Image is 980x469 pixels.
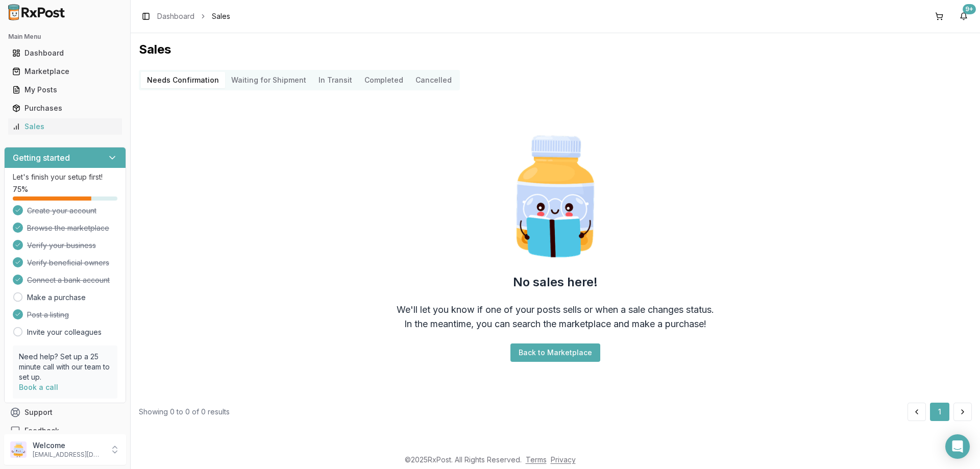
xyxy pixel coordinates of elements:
img: RxPost Logo [4,4,69,20]
h2: Main Menu [8,33,122,41]
a: Make a purchase [27,292,86,303]
a: Terms [526,455,547,464]
button: Purchases [4,100,126,116]
h3: Getting started [13,152,70,164]
a: Invite your colleagues [27,327,102,337]
a: Book a call [19,383,58,391]
button: Needs Confirmation [141,72,225,88]
span: Browse the marketplace [27,223,109,233]
span: Post a listing [27,310,69,320]
span: 75 % [13,184,28,194]
span: Sales [212,11,230,21]
button: 9+ [955,8,972,24]
span: Verify your business [27,240,96,251]
span: Create your account [27,206,96,216]
div: Dashboard [12,48,118,58]
p: Welcome [33,440,104,451]
a: Sales [8,117,122,136]
button: Sales [4,118,126,135]
button: Support [4,403,126,422]
button: Waiting for Shipment [225,72,312,88]
button: My Posts [4,82,126,98]
p: [EMAIL_ADDRESS][DOMAIN_NAME] [33,451,104,459]
a: Dashboard [8,44,122,62]
div: Purchases [12,103,118,113]
nav: breadcrumb [157,11,230,21]
button: Dashboard [4,45,126,61]
button: Cancelled [409,72,458,88]
a: Privacy [551,455,576,464]
p: Need help? Set up a 25 minute call with our team to set up. [19,352,111,382]
div: In the meantime, you can search the marketplace and make a purchase! [404,317,706,331]
div: Sales [12,121,118,132]
span: Verify beneficial owners [27,258,109,268]
a: My Posts [8,81,122,99]
span: Connect a bank account [27,275,110,285]
button: In Transit [312,72,358,88]
img: User avatar [10,441,27,458]
div: Open Intercom Messenger [945,434,970,459]
div: My Posts [12,85,118,95]
a: Marketplace [8,62,122,81]
div: We'll let you know if one of your posts sells or when a sale changes status. [397,303,714,317]
button: Marketplace [4,63,126,80]
h2: No sales here! [513,274,598,290]
button: Completed [358,72,409,88]
button: Back to Marketplace [510,343,600,362]
span: Feedback [24,426,59,436]
img: Smart Pill Bottle [490,131,621,262]
div: Marketplace [12,66,118,77]
a: Dashboard [157,11,194,21]
div: Showing 0 to 0 of 0 results [139,407,230,417]
div: 9+ [963,4,976,14]
button: 1 [930,403,949,421]
button: Feedback [4,422,126,440]
p: Let's finish your setup first! [13,172,117,182]
a: Purchases [8,99,122,117]
h1: Sales [139,41,972,58]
